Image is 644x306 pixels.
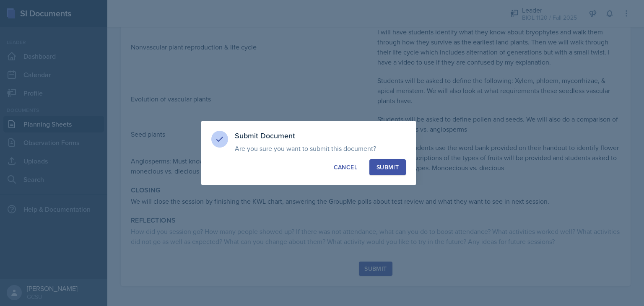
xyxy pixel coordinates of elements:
button: Cancel [327,159,364,175]
p: Are you sure you want to submit this document? [235,144,406,153]
div: Submit [377,163,399,171]
h3: Submit Document [235,131,406,141]
div: Cancel [334,163,357,171]
button: Submit [369,159,406,175]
